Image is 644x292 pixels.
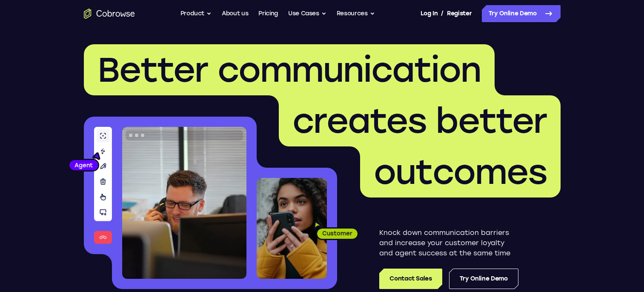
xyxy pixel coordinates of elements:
[97,49,481,90] span: Better communication
[374,152,547,192] span: outcomes
[379,228,518,258] p: Knock down communication barriers and increase your customer loyalty and agent success at the sam...
[258,5,278,22] a: Pricing
[288,5,326,22] button: Use Cases
[482,5,561,22] a: Try Online Demo
[292,100,547,141] span: creates better
[421,5,438,22] a: Log In
[449,269,518,289] a: Try Online Demo
[122,127,246,279] img: A customer support agent talking on the phone
[84,9,135,19] a: Go to the home page
[379,269,442,289] a: Contact Sales
[441,9,444,19] span: /
[337,5,375,22] button: Resources
[222,5,248,22] a: About us
[257,178,327,279] img: A customer holding their phone
[180,5,212,22] button: Product
[447,5,472,22] a: Register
